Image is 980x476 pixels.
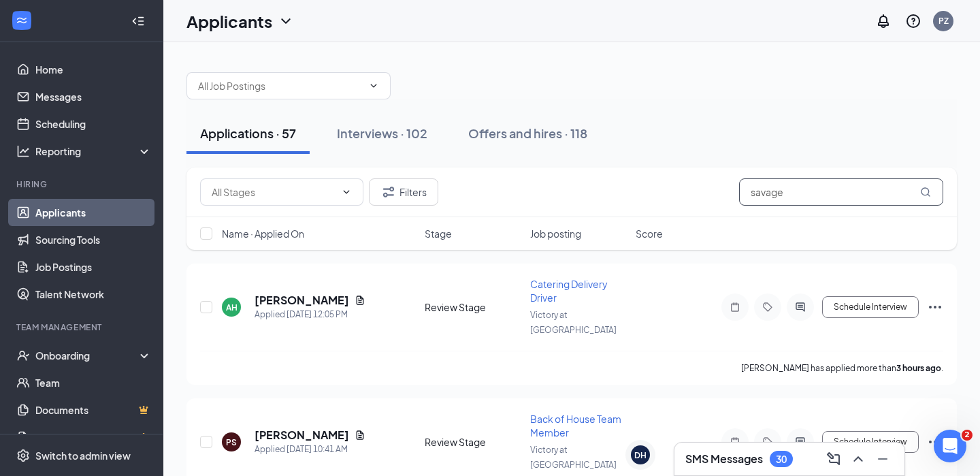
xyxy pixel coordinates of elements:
[35,253,152,281] a: Job Postings
[530,310,617,335] span: Victory at [GEOGRAPHIC_DATA]
[468,125,587,142] div: Offers and hires · 118
[938,15,949,27] div: PZ
[875,451,891,467] svg: Minimize
[16,178,149,190] div: Hiring
[822,296,919,318] button: Schedule Interview
[530,413,621,439] span: Back of House Team Member
[847,448,869,470] button: ChevronUp
[927,434,943,450] svg: Ellipses
[934,430,966,462] iframe: Intercom live chat
[792,302,808,313] svg: ActiveChat
[776,454,787,465] div: 30
[826,451,842,467] svg: ComposeMessage
[636,227,663,240] span: Score
[337,125,427,142] div: Interviews · 102
[255,293,349,308] h5: [PERSON_NAME]
[368,80,379,91] svg: ChevronDown
[131,14,145,28] svg: Collapse
[15,14,29,27] svg: WorkstreamLogo
[875,13,892,29] svg: Notifications
[35,83,152,110] a: Messages
[685,451,763,466] h3: SMS Messages
[905,13,921,29] svg: QuestionInfo
[198,78,363,93] input: All Job Postings
[200,125,296,142] div: Applications · 57
[530,227,581,240] span: Job posting
[425,227,452,240] span: Stage
[16,449,30,462] svg: Settings
[962,430,973,441] span: 2
[850,451,866,467] svg: ChevronUp
[35,449,131,462] div: Switch to admin view
[222,227,304,240] span: Name · Applied On
[355,430,365,441] svg: Document
[226,302,238,313] div: AH
[759,437,776,447] svg: Tag
[35,281,152,308] a: Talent Network
[255,428,349,443] h5: [PERSON_NAME]
[35,396,152,424] a: DocumentsCrown
[823,448,845,470] button: ComposeMessage
[35,144,152,158] div: Reporting
[186,10,272,33] h1: Applicants
[278,13,294,29] svg: ChevronDown
[920,187,931,197] svg: MagnifyingGlass
[35,110,152,138] a: Scheduling
[425,300,522,314] div: Review Stage
[35,226,152,253] a: Sourcing Tools
[16,321,149,333] div: Team Management
[255,443,365,456] div: Applied [DATE] 10:41 AM
[822,431,919,453] button: Schedule Interview
[355,295,365,306] svg: Document
[872,448,894,470] button: Minimize
[634,449,647,461] div: DH
[16,349,30,362] svg: UserCheck
[530,278,608,304] span: Catering Delivery Driver
[759,302,776,313] svg: Tag
[212,185,336,200] input: All Stages
[741,362,943,374] p: [PERSON_NAME] has applied more than .
[35,424,152,451] a: SurveysCrown
[739,178,943,206] input: Search in applications
[792,437,808,447] svg: ActiveChat
[530,445,617,470] span: Victory at [GEOGRAPHIC_DATA]
[425,435,522,449] div: Review Stage
[927,299,943,315] svg: Ellipses
[16,144,30,158] svg: Analysis
[255,308,365,321] div: Applied [DATE] 12:05 PM
[380,184,397,200] svg: Filter
[727,437,743,447] svg: Note
[35,369,152,396] a: Team
[35,56,152,83] a: Home
[727,302,743,313] svg: Note
[226,437,237,448] div: PS
[369,178,438,206] button: Filter Filters
[35,199,152,226] a: Applicants
[341,187,352,197] svg: ChevronDown
[35,349,140,362] div: Onboarding
[896,363,941,373] b: 3 hours ago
